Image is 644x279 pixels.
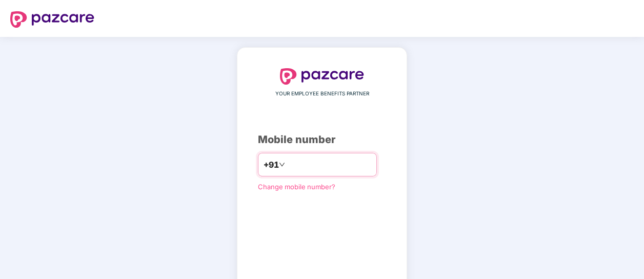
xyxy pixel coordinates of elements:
a: Change mobile number? [258,183,335,191]
div: Mobile number [258,132,386,148]
span: +91 [264,158,279,171]
span: down [279,162,285,168]
span: YOUR EMPLOYEE BENEFITS PARTNER [275,90,369,98]
img: logo [10,11,94,28]
img: logo [280,68,364,85]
